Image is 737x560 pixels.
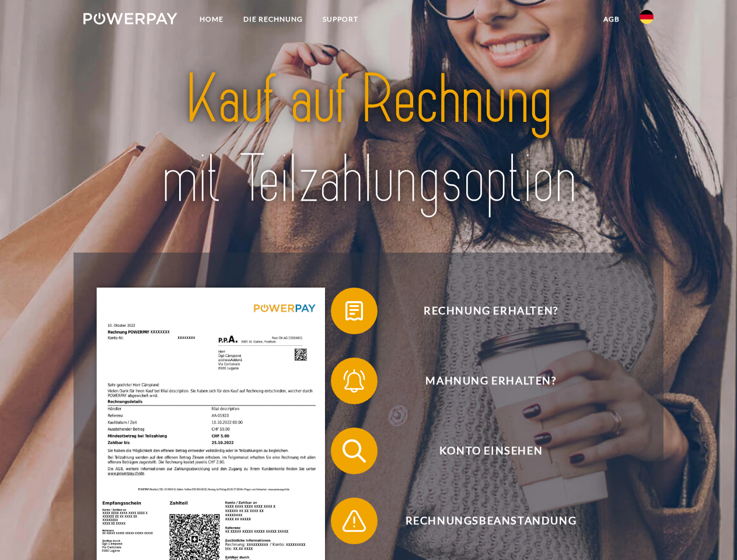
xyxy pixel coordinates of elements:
button: Rechnung erhalten? [331,288,634,334]
img: qb_warning.svg [340,506,369,535]
span: Mahnung erhalten? [348,358,634,404]
img: qb_bill.svg [340,296,369,325]
span: Rechnung erhalten? [348,288,634,334]
img: logo-powerpay-white.svg [83,13,177,24]
img: title-powerpay_de.svg [111,56,626,223]
span: Konto einsehen [348,428,634,474]
button: Rechnungsbeanstandung [331,498,634,544]
button: Konto einsehen [331,428,634,474]
a: DIE RECHNUNG [233,9,313,30]
a: Home [190,9,233,30]
span: Rechnungsbeanstandung [348,498,634,544]
a: agb [593,9,630,30]
img: qb_bell.svg [340,366,369,395]
button: Mahnung erhalten? [331,358,634,404]
img: qb_search.svg [340,436,369,466]
a: SUPPORT [313,9,368,30]
img: de [640,10,654,24]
